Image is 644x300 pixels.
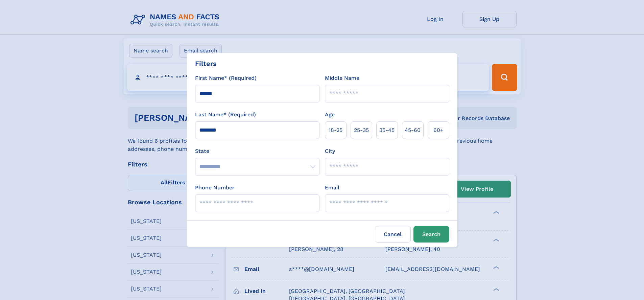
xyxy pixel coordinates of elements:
span: 18‑25 [329,126,342,134]
label: First Name* (Required) [195,74,257,82]
span: 25‑35 [354,126,369,134]
div: Filters [195,59,217,69]
label: Middle Name [325,74,359,82]
label: Cancel [375,226,411,243]
label: City [325,147,335,155]
span: 60+ [433,126,444,134]
button: Search [413,226,449,243]
label: Age [325,111,335,119]
span: 35‑45 [379,126,395,134]
span: 45‑60 [405,126,421,134]
label: Phone Number [195,184,235,192]
label: Email [325,184,339,192]
label: Last Name* (Required) [195,111,256,119]
label: State [195,147,319,155]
